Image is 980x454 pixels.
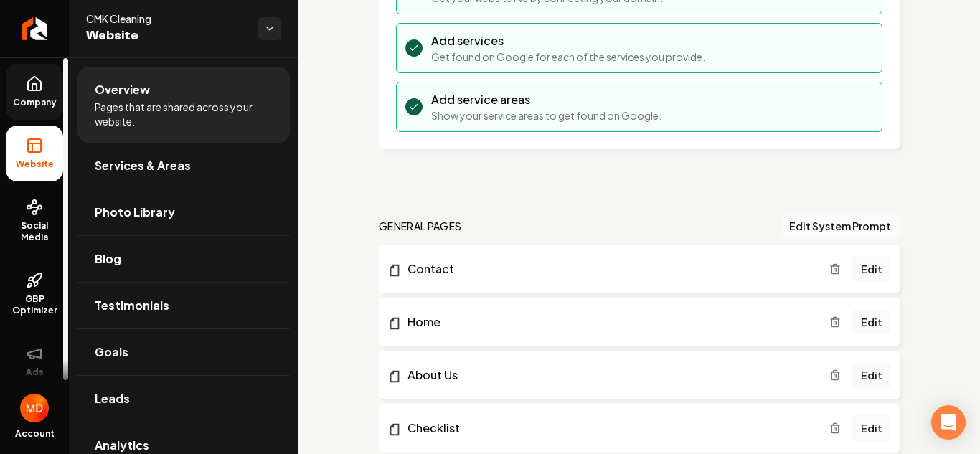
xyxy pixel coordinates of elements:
[6,187,63,255] a: Social Media
[387,420,829,437] a: Checklist
[387,260,829,278] a: Contact
[387,313,829,331] a: Home
[852,256,891,282] a: Edit
[852,362,891,388] a: Edit
[95,157,191,174] span: Services & Areas
[10,159,60,170] span: Website
[77,189,290,235] a: Photo Library
[77,376,290,422] a: Leads
[95,81,150,98] span: Overview
[77,143,290,189] a: Services & Areas
[86,26,247,46] span: Website
[6,293,63,316] span: GBP Optimizer
[95,437,149,454] span: Analytics
[95,297,169,314] span: Testimonials
[77,329,290,375] a: Goals
[379,219,462,233] h2: general pages
[77,236,290,282] a: Blog
[781,213,900,239] button: Edit System Prompt
[6,64,63,120] a: Company
[7,97,62,108] span: Company
[95,100,273,128] span: Pages that are shared across your website.
[77,283,290,328] a: Testimonials
[852,309,891,335] a: Edit
[20,366,50,378] span: Ads
[431,32,705,49] h3: Add services
[6,260,63,328] a: GBP Optimizer
[95,390,130,407] span: Leads
[95,344,128,361] span: Goals
[95,250,121,268] span: Blog
[431,49,705,64] p: Get found on Google for each of the services you provide.
[431,91,661,108] h3: Add service areas
[20,394,49,422] button: Open user button
[95,204,175,221] span: Photo Library
[931,405,966,440] div: Open Intercom Messenger
[86,11,247,26] span: CMK Cleaning
[20,394,49,422] img: Michael Deguardia
[15,428,55,440] span: Account
[22,17,48,40] img: Rebolt Logo
[431,108,661,123] p: Show your service areas to get found on Google.
[852,415,891,441] a: Edit
[6,334,63,389] button: Ads
[387,366,829,384] a: About Us
[6,220,63,243] span: Social Media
